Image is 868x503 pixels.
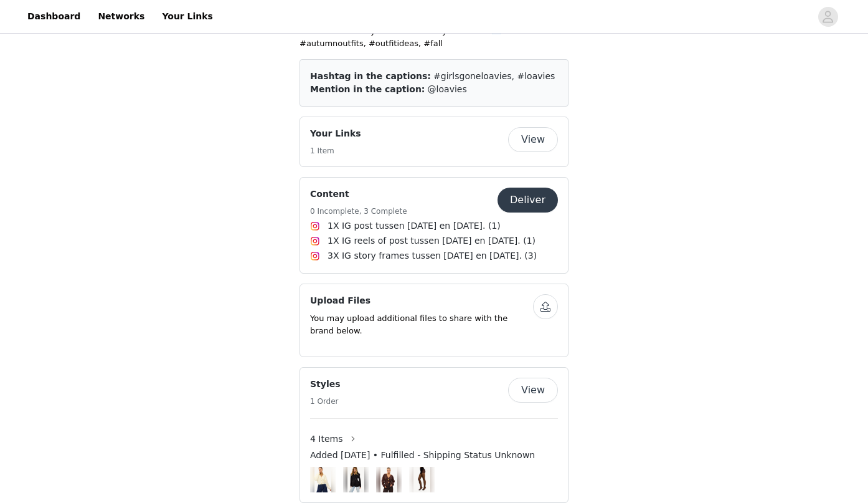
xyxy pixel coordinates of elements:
h4: Upload Files [310,294,533,307]
div: avatar [822,7,834,27]
img: HARMONIOUS RHYTHMS - brown [380,467,397,492]
img: Instagram Icon [310,236,320,246]
button: View [508,378,558,403]
span: 4 Items [310,433,343,446]
h4: Styles [310,378,341,391]
span: Hashtag in the captions: [310,71,431,81]
img: Image Background Blur [376,464,402,496]
img: Instagram Icon [310,251,320,261]
span: 1X IG reels of post tussen [DATE] en [DATE]. (1) [328,234,535,247]
img: COSMIC ECHOES [347,467,364,492]
img: Image Background Blur [343,464,369,496]
span: Added [DATE] • Fulfilled - Shipping Status Unknown [310,449,535,462]
img: REDISCOVERING MYSELF [413,467,430,492]
a: Networks [90,2,152,31]
a: Your Links [154,2,220,31]
h4: Your Links [310,127,361,140]
button: Deliver [498,188,558,213]
h5: 1 Order [310,396,341,407]
span: 1X IG post tussen [DATE] en [DATE]. (1) [328,219,501,232]
img: Image Background Blur [409,464,435,496]
button: View [508,127,558,152]
h5: 1 Item [310,145,361,156]
div: Styles [300,367,568,503]
img: Knits all over the place [314,467,331,492]
span: Mention in the caption: [310,84,425,94]
span: #girlsgoneloavies, #loavies [433,71,555,81]
h4: Content [310,188,407,201]
img: Instagram Icon [310,221,320,231]
div: Content [300,177,568,274]
p: You may upload additional files to share with the brand below. [310,312,533,337]
span: 3X IG story frames tussen [DATE] en [DATE]. (3) [328,249,537,262]
img: Image Background Blur [310,464,336,496]
p: Can’t wait to see your confident daytime looks 💌 #autumnoutfits, #outfitideas, #fall [300,25,568,49]
a: Dashboard [20,2,88,31]
span: @loavies [428,84,467,94]
h5: 0 Incomplete, 3 Complete [310,206,407,217]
